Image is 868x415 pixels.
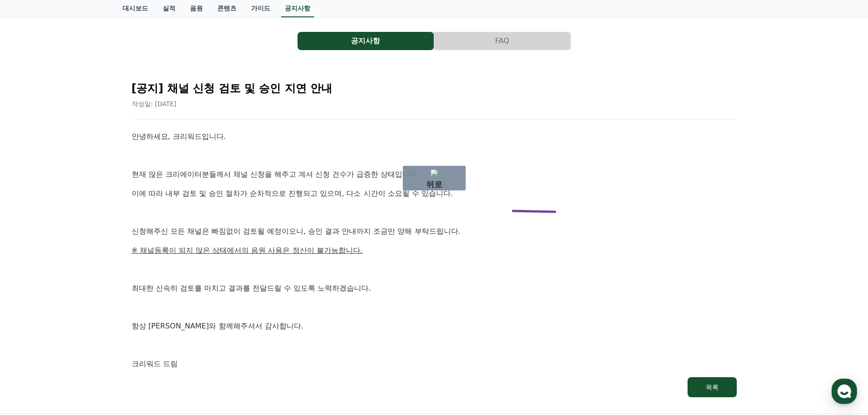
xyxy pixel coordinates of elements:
[141,302,152,310] span: 설정
[83,303,94,310] span: 대화
[29,302,34,310] span: 홈
[118,289,175,312] a: 설정
[60,289,118,312] a: 대화
[3,289,60,312] a: 홈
